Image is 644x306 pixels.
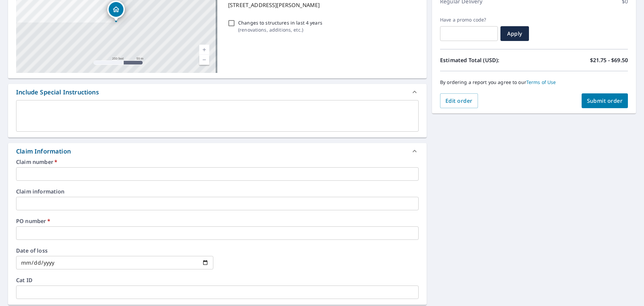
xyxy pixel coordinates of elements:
div: Claim Information [16,147,71,156]
div: Include Special Instructions [16,88,99,97]
label: Have a promo code? [440,17,498,23]
label: Cat ID [16,277,419,283]
a: Current Level 17, Zoom In [199,45,209,55]
div: Dropped pin, building 1, Residential property, 74 Warren St Concord, NH 03301 [107,1,125,21]
p: By ordering a report you agree to our [440,79,628,85]
span: Submit order [587,97,623,104]
a: Terms of Use [526,79,556,85]
button: Submit order [582,93,628,108]
a: Current Level 17, Zoom Out [199,55,209,65]
label: Claim information [16,189,419,194]
div: Include Special Instructions [8,84,427,100]
span: Edit order [445,97,473,104]
p: Changes to structures in last 4 years [238,19,322,26]
p: ( renovations, additions, etc. ) [238,26,322,33]
button: Apply [500,26,529,41]
p: [STREET_ADDRESS][PERSON_NAME] [228,1,416,9]
div: Claim Information [8,143,427,159]
p: $21.75 - $69.50 [590,56,628,64]
button: Edit order [440,93,478,108]
label: Claim number [16,159,419,165]
label: Date of loss [16,248,213,253]
p: Estimated Total (USD): [440,56,534,64]
label: PO number [16,218,419,224]
span: Apply [506,30,524,37]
